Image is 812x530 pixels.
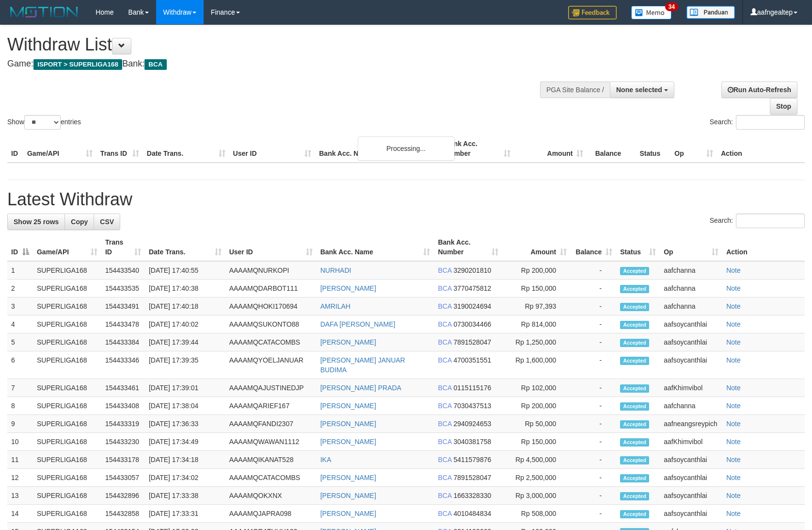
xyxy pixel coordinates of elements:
[33,298,101,315] td: SUPERLIGA168
[620,267,649,275] span: Accepted
[453,456,491,464] span: Copy 5411579876 to clipboard
[101,469,145,487] td: 154433057
[660,315,722,333] td: aafsoycanthlai
[502,397,571,415] td: Rp 200,000
[453,384,491,392] span: Copy 0115115176 to clipboard
[438,284,451,292] span: BCA
[33,505,101,523] td: SUPERLIGA168
[660,261,722,280] td: aafchanna
[438,356,451,364] span: BCA
[225,315,317,333] td: AAAAMQSUKONTO88
[665,2,678,11] span: 34
[7,415,33,433] td: 9
[571,415,616,433] td: -
[571,333,616,351] td: -
[225,261,317,280] td: AAAAMQNURKOPI
[660,333,722,351] td: aafsoycanthlai
[502,469,571,487] td: Rp 2,500,000
[670,135,717,163] th: Op
[453,510,491,517] span: Copy 4010484834 to clipboard
[620,339,649,347] span: Accepted
[101,315,145,333] td: 154433478
[620,303,649,311] span: Accepted
[145,351,225,379] td: [DATE] 17:39:35
[145,298,225,315] td: [DATE] 17:40:18
[225,451,317,469] td: AAAAMQIKANAT528
[225,280,317,298] td: AAAAMQDARBOT111
[33,397,101,415] td: SUPERLIGA168
[7,315,33,333] td: 4
[571,298,616,315] td: -
[453,438,491,446] span: Copy 3040381758 to clipboard
[502,415,571,433] td: Rp 50,000
[660,280,722,298] td: aafchanna
[317,233,434,261] th: Bank Acc. Name: activate to sort column ascending
[96,135,143,163] th: Trans ID
[7,59,532,69] h4: Game: Bank:
[33,487,101,505] td: SUPERLIGA168
[726,420,741,428] a: Note
[620,438,649,447] span: Accepted
[320,284,376,292] a: [PERSON_NAME]
[229,135,316,163] th: User ID
[620,456,649,464] span: Accepted
[620,402,649,411] span: Accepted
[453,492,491,499] span: Copy 1663328330 to clipboard
[571,351,616,379] td: -
[33,280,101,298] td: SUPERLIGA168
[7,135,23,163] th: ID
[358,136,455,161] div: Processing...
[660,397,722,415] td: aafchanna
[726,266,741,274] a: Note
[24,115,61,130] select: Showentries
[33,261,101,280] td: SUPERLIGA168
[502,505,571,523] td: Rp 508,000
[145,487,225,505] td: [DATE] 17:33:38
[145,505,225,523] td: [DATE] 17:33:31
[502,315,571,333] td: Rp 814,000
[225,298,317,315] td: AAAAMQHOKI170694
[145,451,225,469] td: [DATE] 17:34:18
[101,415,145,433] td: 154433319
[438,438,451,446] span: BCA
[320,338,376,346] a: [PERSON_NAME]
[710,115,805,130] label: Search:
[660,379,722,397] td: aafKhimvibol
[571,397,616,415] td: -
[7,280,33,298] td: 2
[620,492,649,500] span: Accepted
[225,505,317,523] td: AAAAMQJAPRA098
[7,351,33,379] td: 6
[502,333,571,351] td: Rp 1,250,000
[7,333,33,351] td: 5
[502,433,571,451] td: Rp 150,000
[568,6,617,19] img: Feedback.jpg
[620,510,649,518] span: Accepted
[33,59,122,70] span: ISPORT > SUPERLIGA168
[7,214,65,230] a: Show 25 rows
[441,135,514,163] th: Bank Acc. Number
[540,82,610,98] div: PGA Site Balance /
[145,261,225,280] td: [DATE] 17:40:55
[101,233,145,261] th: Trans ID: activate to sort column ascending
[320,266,351,274] a: NURHADI
[225,469,317,487] td: AAAAMQCATACOMBS
[7,35,532,54] h1: Withdraw List
[7,451,33,469] td: 11
[726,302,741,310] a: Note
[453,474,491,481] span: Copy 7891528047 to clipboard
[453,302,491,310] span: Copy 3190024694 to clipboard
[7,379,33,397] td: 7
[726,474,741,481] a: Note
[320,384,401,392] a: [PERSON_NAME] PRADA
[320,320,396,328] a: DAFA [PERSON_NAME]
[616,86,662,94] span: None selected
[23,135,96,163] th: Game/API
[453,266,491,274] span: Copy 3290201810 to clipboard
[33,379,101,397] td: SUPERLIGA168
[438,302,451,310] span: BCA
[64,214,94,230] a: Copy
[660,233,722,261] th: Op: activate to sort column ascending
[726,456,741,464] a: Note
[145,233,225,261] th: Date Trans.: activate to sort column ascending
